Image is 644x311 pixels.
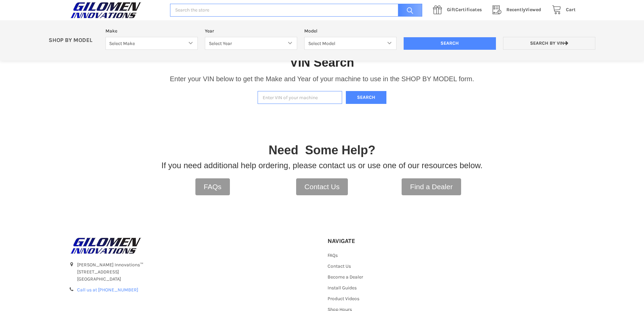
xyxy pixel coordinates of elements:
input: Enter VIN of your machine [258,91,342,104]
input: Search [404,37,496,50]
span: Cart [566,7,576,13]
a: Install Guides [328,285,357,291]
a: Search by VIN [503,37,595,50]
input: Search [395,4,422,17]
input: Search the store [170,4,422,17]
a: FAQs [195,178,230,195]
span: Gift [447,7,455,13]
p: If you need additional help ordering, please contact us or use one of our resources below. [162,159,483,172]
address: [PERSON_NAME] Innovations™ [STREET_ADDRESS] [GEOGRAPHIC_DATA] [77,261,316,283]
a: Product Videos [328,296,359,302]
label: Model [304,27,397,35]
span: Certificates [447,7,482,13]
label: Year [205,27,297,35]
a: GILOMEN INNOVATIONS [69,237,317,254]
a: Call us at [PHONE_NUMBER] [77,287,138,293]
span: Recently [506,7,525,13]
a: FAQs [328,252,338,258]
a: Cart [548,6,576,14]
a: Contact Us [328,263,351,269]
a: Become a Dealer [328,274,363,280]
label: Make [105,27,198,35]
a: Contact Us [296,178,348,195]
p: SHOP BY MODEL [45,37,102,44]
h5: Navigate [328,237,403,245]
a: Find a Dealer [402,178,461,195]
button: Search [346,91,386,104]
span: Viewed [506,7,541,13]
a: GiftCertificates [429,6,489,14]
a: GILOMEN INNOVATIONS [69,2,163,19]
a: RecentlyViewed [489,6,548,14]
h1: VIN Search [290,55,354,70]
img: GILOMEN INNOVATIONS [69,237,143,254]
p: Need Some Help? [268,141,375,159]
p: Enter your VIN below to get the Make and Year of your machine to use in the SHOP BY MODEL form. [170,74,474,84]
img: GILOMEN INNOVATIONS [69,2,143,19]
